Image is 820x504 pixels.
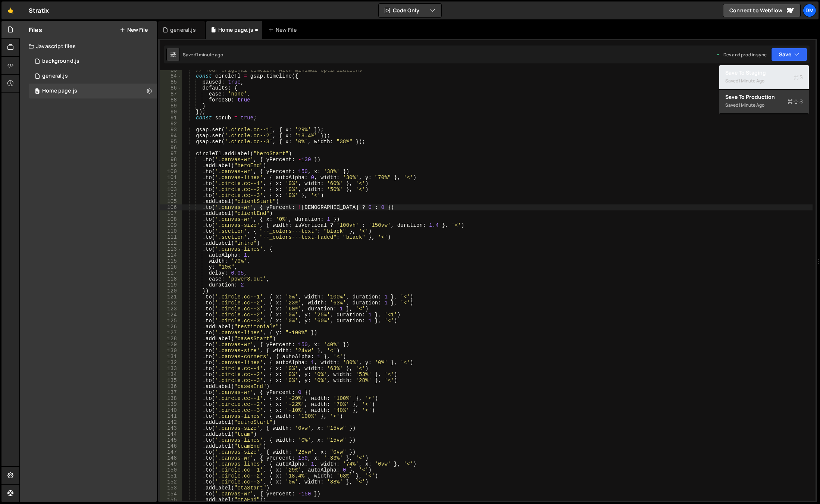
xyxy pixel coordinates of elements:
div: 144 [160,431,182,437]
div: New File [268,26,300,34]
div: 153 [160,485,182,491]
div: 131 [160,354,182,360]
button: Save to ProductionS Saved1 minute ago [719,90,809,114]
div: 99 [160,163,182,169]
span: S [794,73,803,81]
div: 91 [160,115,182,121]
div: background.js [42,58,79,65]
div: Save to Staging [725,69,803,76]
div: Code Only [719,65,809,114]
div: 110 [160,228,182,234]
div: 147 [160,449,182,455]
div: Dev and prod in sync [716,51,767,58]
div: 132 [160,360,182,366]
div: 102 [160,181,182,187]
div: 100 [160,169,182,175]
div: 124 [160,312,182,318]
div: 109 [160,222,182,228]
div: 123 [160,306,182,312]
div: 135 [160,378,182,384]
div: 134 [160,372,182,378]
div: 146 [160,443,182,449]
div: 148 [160,455,182,461]
div: 141 [160,413,182,419]
div: 115 [160,258,182,264]
span: S [788,98,803,105]
div: 93 [160,127,182,133]
div: 105 [160,198,182,204]
div: 138 [160,395,182,401]
div: 108 [160,216,182,222]
div: 103 [160,187,182,192]
div: 88 [160,97,182,103]
div: 85 [160,79,182,85]
div: 125 [160,318,182,324]
div: 92 [160,121,182,127]
div: Saved [183,51,223,58]
div: 97 [160,151,182,157]
div: 112 [160,240,182,246]
div: 117 [160,270,182,276]
div: 129 [160,342,182,348]
div: 128 [160,336,182,342]
div: 106 [160,204,182,210]
div: 95 [160,139,182,145]
a: 🤙 [1,1,20,19]
div: 151 [160,473,182,479]
div: 1 minute ago [738,78,764,84]
div: 16575/45802.js [29,69,157,84]
div: 127 [160,330,182,336]
button: New File [120,27,148,33]
div: 120 [160,288,182,294]
div: 136 [160,384,182,389]
div: 94 [160,133,182,139]
div: 101 [160,175,182,181]
div: 113 [160,246,182,252]
button: Save to StagingS Saved1 minute ago [719,65,809,90]
div: 104 [160,192,182,198]
div: 126 [160,324,182,330]
div: Saved [725,101,803,110]
div: 140 [160,407,182,413]
div: 83 [160,67,182,73]
a: Dm [803,4,816,17]
button: Code Only [379,4,441,17]
div: 137 [160,389,182,395]
div: 86 [160,85,182,91]
div: 111 [160,234,182,240]
div: Home page.js [42,88,77,94]
div: 155 [160,497,182,503]
div: 90 [160,109,182,115]
div: 16575/45066.js [29,54,157,69]
div: 139 [160,401,182,407]
div: Saved [725,76,803,85]
div: 143 [160,425,182,431]
h2: Files [29,26,42,34]
div: 130 [160,348,182,354]
div: 16575/45977.js [29,84,157,98]
div: Home page.js [218,26,253,34]
div: 152 [160,479,182,485]
div: 107 [160,210,182,216]
div: Save to Production [725,93,803,101]
span: 0 [35,89,40,95]
div: 1 minute ago [196,51,223,58]
div: 114 [160,252,182,258]
div: 149 [160,461,182,467]
div: 119 [160,282,182,288]
div: 116 [160,264,182,270]
div: general.js [170,26,196,34]
div: 145 [160,437,182,443]
div: 122 [160,300,182,306]
div: general.js [42,73,68,79]
div: Stratix [29,6,49,15]
div: 154 [160,491,182,497]
button: Save [771,48,807,61]
div: 133 [160,366,182,372]
div: 150 [160,467,182,473]
div: 142 [160,419,182,425]
div: 1 minute ago [738,102,764,108]
div: 84 [160,73,182,79]
div: 118 [160,276,182,282]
